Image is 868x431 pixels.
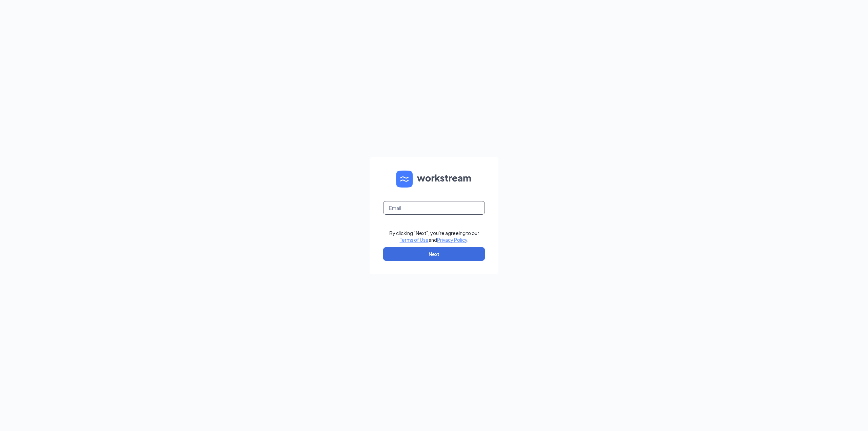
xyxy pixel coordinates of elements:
[400,237,429,243] a: Terms of Use
[383,247,485,261] button: Next
[383,201,485,215] input: Email
[437,237,467,243] a: Privacy Policy
[389,230,479,243] div: By clicking "Next", you're agreeing to our and .
[396,171,472,188] img: WS logo and Workstream text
